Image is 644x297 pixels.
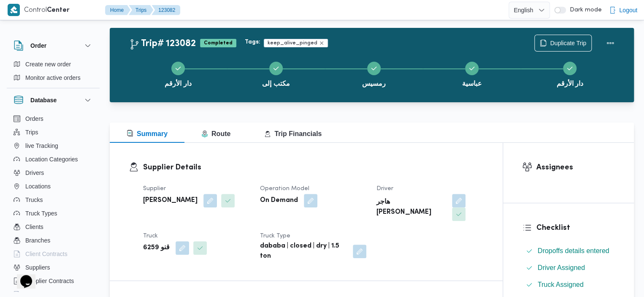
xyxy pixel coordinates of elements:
iframe: chat widget [8,263,35,289]
span: رمسيس [362,79,386,89]
span: Truck Types [25,208,57,218]
h2: Trip# 123082 [129,38,196,49]
img: X8yXhbKr1z7QwAAAABJRU5ErkJggg== [8,4,20,16]
h3: Checklist [536,222,615,234]
span: دار الأرقم [556,79,583,89]
b: هاجر [PERSON_NAME] [376,197,446,218]
span: Supplier Contracts [25,276,74,286]
h3: Supplier Details [143,162,484,173]
svg: Step 2 is complete [273,65,279,72]
span: دار الأرقم [165,79,191,89]
span: Suppliers [25,262,50,272]
b: [PERSON_NAME] [143,196,198,206]
b: Tags: [245,39,260,46]
span: Dropoffs details entered [538,246,609,256]
span: Trips [25,127,38,137]
button: Truck Types [10,207,96,220]
button: Branches [10,234,96,247]
button: دار الأرقم [521,52,619,95]
button: عباسية [423,52,521,95]
span: Drivers [25,168,44,178]
span: عباسية [462,79,482,89]
button: Client Contracts [10,247,96,261]
span: مكتب إلى [262,79,290,89]
span: Truck Assigned [538,280,584,290]
button: Trucks [10,193,96,207]
h3: Database [30,95,57,105]
h3: Assignees [536,162,615,173]
span: Driver Assigned [538,264,585,271]
svg: Step 3 is complete [371,65,377,72]
b: On Demand [260,196,298,206]
span: Orders [25,114,43,124]
span: Monitor active orders [25,73,81,83]
span: live Tracking [25,141,58,151]
svg: Step 4 is complete [468,65,475,72]
span: Completed [200,39,236,47]
button: Home [105,5,130,15]
span: Supplier [143,186,166,191]
span: Duplicate Trip [550,38,586,48]
button: Order [14,41,93,51]
b: dababa | closed | dry | 1.5 ton [260,241,347,262]
span: Dark mode [566,7,601,14]
span: keep_alive_pinged [264,39,328,47]
button: Clients [10,220,96,234]
span: Driver Assigned [538,263,585,273]
button: Monitor active orders [10,71,96,84]
b: Completed [204,41,233,46]
button: Duplicate Trip [534,35,592,52]
span: Summary [127,130,168,137]
span: Logout [619,5,637,15]
svg: Step 1 is complete [175,65,181,72]
button: Driver Assigned [522,261,615,275]
button: Trips [10,125,96,139]
span: Dropoffs details entered [538,247,609,254]
span: Client Contracts [25,249,68,259]
button: 123082 [152,5,180,15]
button: Database [14,95,93,105]
span: Truck Assigned [538,281,584,288]
button: Location Categories [10,153,96,166]
button: live Tracking [10,139,96,153]
b: قنو 6259 [143,243,170,253]
span: Truck Type [260,233,290,239]
button: Orders [10,112,96,125]
h3: Order [30,41,46,51]
span: Operation Model [260,186,309,191]
button: Supplier Contracts [10,274,96,288]
span: Driver [376,186,393,191]
button: مكتب إلى [227,52,325,95]
span: Route [201,130,230,137]
button: Actions [602,35,619,52]
div: Database [7,112,100,295]
button: Logout [606,2,641,19]
button: Suppliers [10,261,96,274]
button: Create new order [10,57,96,71]
button: دار الأرقم [129,52,227,95]
span: Truck [143,233,158,239]
button: Truck Assigned [522,278,615,292]
button: Locations [10,180,96,193]
span: Trucks [25,195,43,205]
button: Remove trip tag [319,41,324,46]
div: Order [7,57,100,88]
span: Branches [25,235,50,245]
span: Location Categories [25,154,78,164]
span: Trip Financials [264,130,322,137]
button: Dropoffs details entered [522,244,615,258]
button: Drivers [10,166,96,180]
button: رمسيس [325,52,423,95]
span: Clients [25,222,43,232]
span: keep_alive_pinged [268,39,317,47]
span: Create new order [25,59,71,69]
svg: Step 5 is complete [566,65,573,72]
button: Trips [129,5,153,15]
span: Locations [25,181,51,191]
b: Center [47,7,70,14]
